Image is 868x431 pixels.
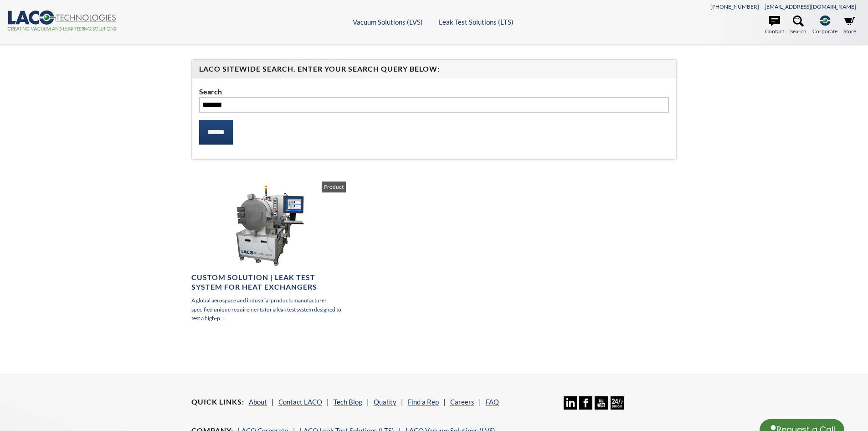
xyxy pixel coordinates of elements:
[191,273,346,292] h4: Custom Solution | Leak Test System for Heat Exchangers
[374,398,396,406] a: Quality
[843,16,856,36] a: Store
[611,403,624,411] a: 24/7 Support
[790,16,806,36] a: Search
[765,3,856,10] a: [EMAIL_ADDRESS][DOMAIN_NAME]
[334,398,362,406] a: Tech Blog
[408,398,439,406] a: Find a Rep
[611,396,624,410] img: 24/7 Support Icon
[450,398,474,406] a: Careers
[199,86,669,98] label: Search
[191,296,346,322] p: A global aerospace and industrial products manufacturer specified unique requirements for a leak ...
[710,3,759,10] a: [PHONE_NUMBER]
[812,27,837,36] span: Corporate
[191,182,346,322] a: Custom Solution | Leak Test System for Heat Exchangers A global aerospace and industrial products...
[199,64,669,74] h4: LACO Sitewide Search. Enter your Search Query Below:
[322,182,346,192] span: Product
[278,398,322,406] a: Contact LACO
[765,16,784,36] a: Contact
[191,397,244,407] h4: Quick Links
[439,18,514,26] a: Leak Test Solutions (LTS)
[249,398,267,406] a: About
[353,18,423,26] a: Vacuum Solutions (LVS)
[486,398,499,406] a: FAQ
